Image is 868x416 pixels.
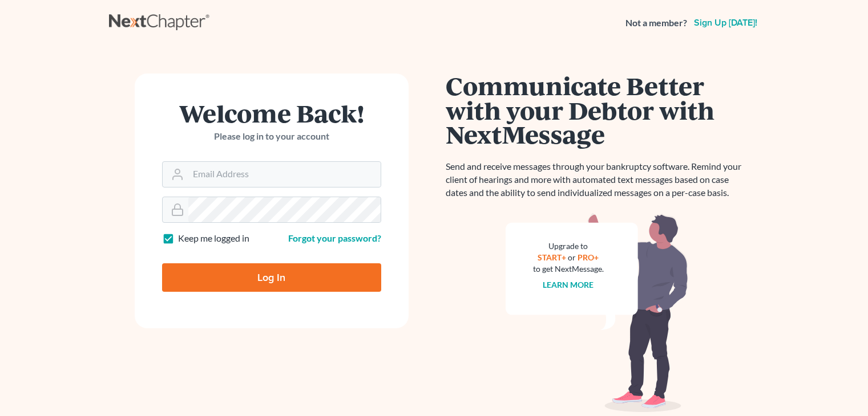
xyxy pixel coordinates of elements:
input: Log In [162,263,381,292]
a: Sign up [DATE]! [692,18,760,27]
img: nextmessage_bg-59042aed3d76b12b5cd301f8e5b87938c9018125f34e5fa2b7a6b67550977c72.svg [506,213,688,413]
a: Learn more [543,280,594,289]
label: Keep me logged in [178,232,249,245]
h1: Welcome Back! [162,101,381,125]
a: PRO+ [578,252,599,262]
h1: Communicate Better with your Debtor with NextMessage [446,74,748,146]
input: Email Address [188,162,381,187]
strong: Not a member? [625,17,687,30]
div: to get NextMessage. [533,263,604,275]
a: START+ [538,252,566,262]
div: Upgrade to [533,240,604,252]
span: or [568,252,576,262]
a: Forgot your password? [288,233,381,243]
p: Please log in to your account [162,130,381,143]
p: Send and receive messages through your bankruptcy software. Remind your client of hearings and mo... [446,160,748,199]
